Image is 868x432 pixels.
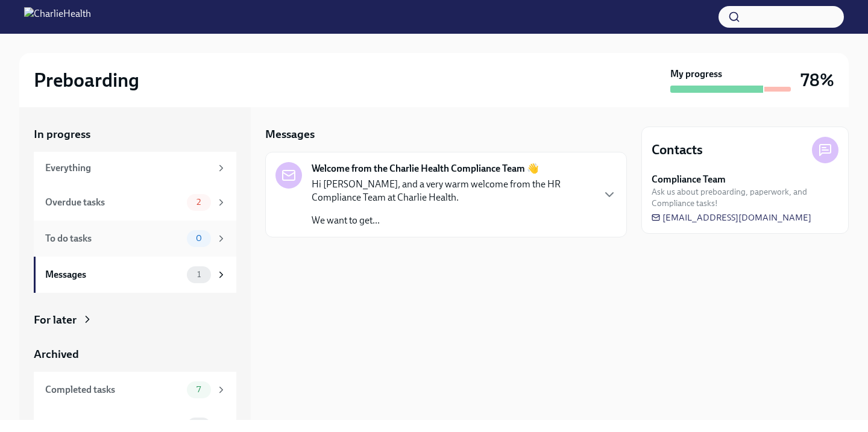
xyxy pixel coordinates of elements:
[34,257,236,293] a: Messages1
[265,127,315,142] h5: Messages
[189,198,208,207] span: 2
[45,196,182,209] div: Overdue tasks
[312,178,593,204] p: Hi [PERSON_NAME], and a very warm welcome from the HR Compliance Team at Charlie Health.
[800,69,834,91] h3: 78%
[652,173,726,186] strong: Compliance Team
[34,184,236,221] a: Overdue tasks2
[652,141,703,159] h4: Contacts
[312,214,593,227] p: We want to get...
[652,211,811,224] a: [EMAIL_ADDRESS][DOMAIN_NAME]
[670,67,722,81] strong: My progress
[34,312,236,328] a: For later
[189,234,209,243] span: 0
[45,161,211,175] div: Everything
[34,312,77,328] div: For later
[34,346,236,362] a: Archived
[45,232,182,245] div: To do tasks
[652,186,838,209] span: Ask us about preboarding, paperwork, and Compliance tasks!
[45,268,182,281] div: Messages
[312,162,539,175] strong: Welcome from the Charlie Health Compliance Team 👋
[34,152,236,184] a: Everything
[190,270,208,279] span: 1
[34,221,236,257] a: To do tasks0
[189,385,208,394] span: 7
[45,383,182,396] div: Completed tasks
[34,127,236,142] a: In progress
[34,68,139,92] h2: Preboarding
[24,7,91,27] img: CharlieHealth
[34,372,236,408] a: Completed tasks7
